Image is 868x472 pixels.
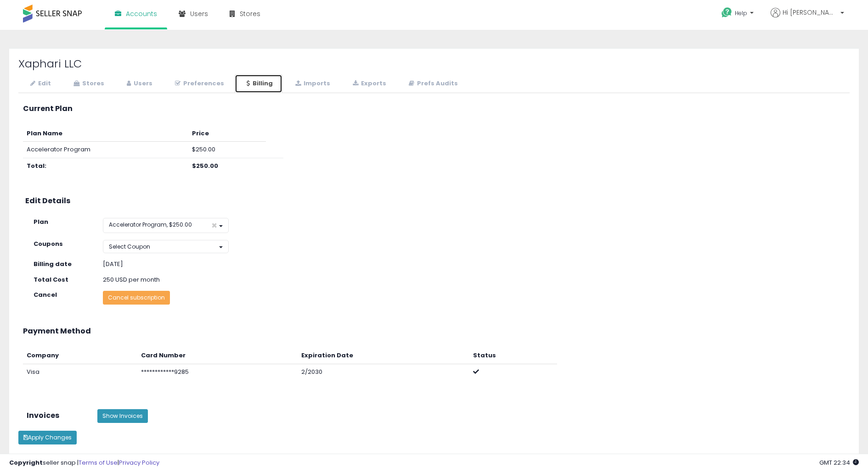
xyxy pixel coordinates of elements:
td: 2/2030 [298,364,469,380]
button: Select Coupon [103,240,229,253]
div: [DATE] [103,260,297,269]
a: Terms of Use [79,458,118,467]
th: Company [23,348,137,364]
td: Visa [23,364,137,380]
span: Users [190,9,208,18]
strong: Copyright [9,458,43,467]
a: Billing [235,74,282,93]
h3: Edit Details [25,197,843,205]
div: seller snap | | [9,459,159,467]
a: Hi [PERSON_NAME] [771,8,844,28]
th: Expiration Date [298,348,469,364]
button: Show Invoices [97,409,148,423]
a: Users [115,74,162,93]
strong: Billing date [34,260,72,268]
span: 2025-09-15 22:34 GMT [819,458,859,467]
a: Imports [283,74,340,93]
h2: Xaphari LLC [18,58,850,70]
strong: Coupons [34,239,63,248]
h3: Invoices [27,411,83,420]
a: Stores [62,74,114,93]
a: Preferences [163,74,234,93]
a: Privacy Policy [119,458,159,467]
strong: Total Cost [34,275,68,284]
div: 250 USD per month [96,276,304,284]
td: Accelerator Program [23,142,188,158]
th: Plan Name [23,126,188,142]
span: Select Coupon [109,243,150,250]
td: $250.00 [188,142,266,158]
a: Exports [341,74,396,93]
th: Status [469,348,557,364]
strong: Plan [34,217,48,226]
h3: Payment Method [23,327,845,335]
span: × [211,221,217,230]
b: $250.00 [192,161,218,170]
th: Card Number [137,348,297,364]
span: Help [735,9,747,17]
button: Apply Changes [18,431,77,444]
button: Cancel subscription [103,291,170,305]
button: Accelerator Program, $250.00 × [103,218,229,233]
a: Prefs Audits [397,74,468,93]
span: Accelerator Program, $250.00 [109,221,192,228]
strong: Cancel [34,290,57,299]
h3: Current Plan [23,105,845,113]
span: Stores [240,9,260,18]
span: Accounts [126,9,157,18]
th: Price [188,126,266,142]
b: Total: [27,161,46,170]
a: Edit [18,74,61,93]
span: Hi [PERSON_NAME] [783,8,838,17]
i: Get Help [721,7,733,18]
